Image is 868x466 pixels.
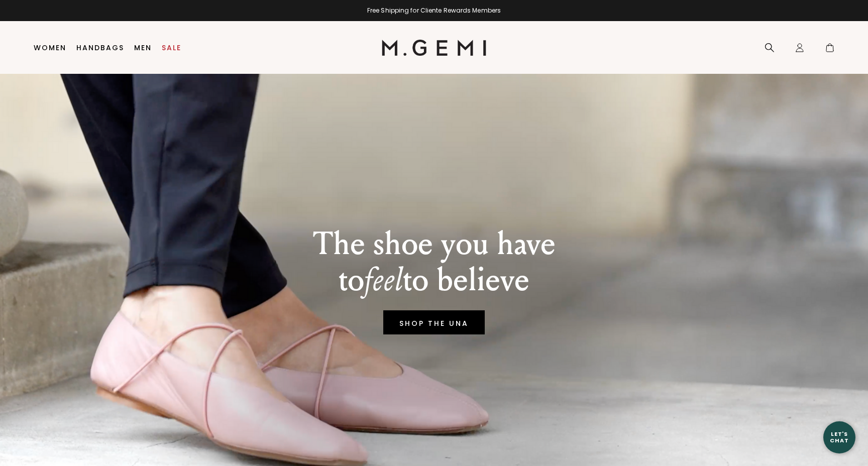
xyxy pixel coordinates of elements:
em: feel [364,261,403,299]
a: Women [34,44,66,52]
a: Sale [162,44,181,52]
p: to to believe [313,262,556,298]
a: Men [134,44,152,52]
div: Let's Chat [823,431,855,443]
a: Handbags [76,44,124,52]
img: M.Gemi [382,40,487,56]
a: SHOP THE UNA [383,310,485,334]
p: The shoe you have [313,226,556,262]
